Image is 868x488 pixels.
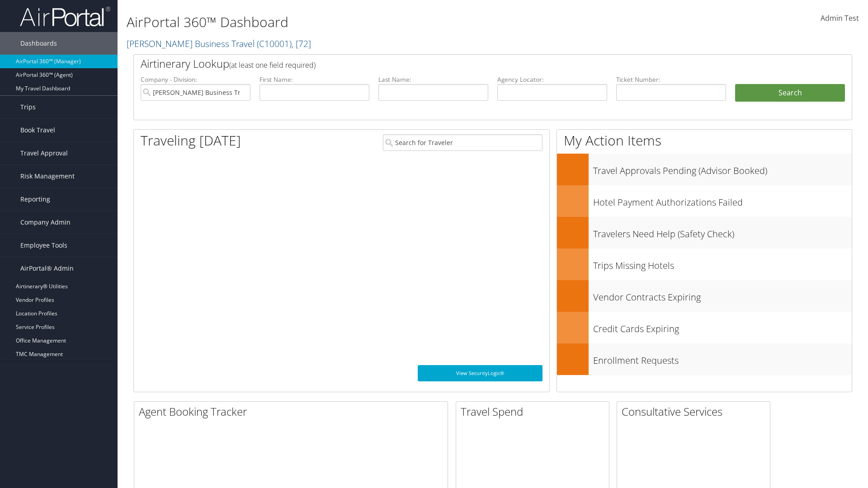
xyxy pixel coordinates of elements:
[616,75,726,84] label: Ticket Number:
[557,312,852,343] a: Credit Cards Expiring
[557,154,852,185] a: Travel Approvals Pending (Advisor Booked)
[20,188,50,211] span: Reporting
[593,223,852,240] h3: Travelers Need Help (Safety Check)
[593,286,852,304] h3: Vendor Contracts Expiring
[20,6,110,27] img: airportal-logo.png
[229,60,316,70] span: (at least one field required)
[557,249,852,280] a: Trips Missing Hotels
[557,280,852,312] a: Vendor Contracts Expiring
[557,217,852,249] a: Travelers Need Help (Safety Check)
[127,38,311,50] a: [PERSON_NAME] Business Travel
[593,192,852,209] h3: Hotel Payment Authorizations Failed
[20,211,71,234] span: Company Admin
[557,185,852,217] a: Hotel Payment Authorizations Failed
[593,318,852,335] h3: Credit Cards Expiring
[593,160,852,177] h3: Travel Approvals Pending (Advisor Booked)
[20,257,74,280] span: AirPortal® Admin
[20,119,55,141] span: Book Travel
[292,38,311,50] span: , [ 72 ]
[378,75,488,84] label: Last Name:
[20,165,75,188] span: Risk Management
[20,234,67,257] span: Employee Tools
[593,350,852,367] h3: Enrollment Requests
[127,13,615,32] h1: AirPortal 360™ Dashboard
[593,255,852,272] h3: Trips Missing Hotels
[622,404,770,419] h2: Consultative Services
[821,13,859,23] span: Admin Test
[20,142,68,164] span: Travel Approval
[383,134,542,151] input: Search for Traveler
[20,96,36,118] span: Trips
[557,343,852,375] a: Enrollment Requests
[139,404,448,419] h2: Agent Booking Tracker
[497,75,607,84] label: Agency Locator:
[461,404,609,419] h2: Travel Spend
[257,38,292,50] span: ( C10001 )
[141,56,785,71] h2: Airtinerary Lookup
[259,75,369,84] label: First Name:
[20,32,57,55] span: Dashboards
[141,131,241,150] h1: Traveling [DATE]
[821,5,859,33] a: Admin Test
[141,75,250,84] label: Company - Division:
[735,84,845,102] button: Search
[557,131,852,150] h1: My Action Items
[418,365,542,381] a: View SecurityLogic®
